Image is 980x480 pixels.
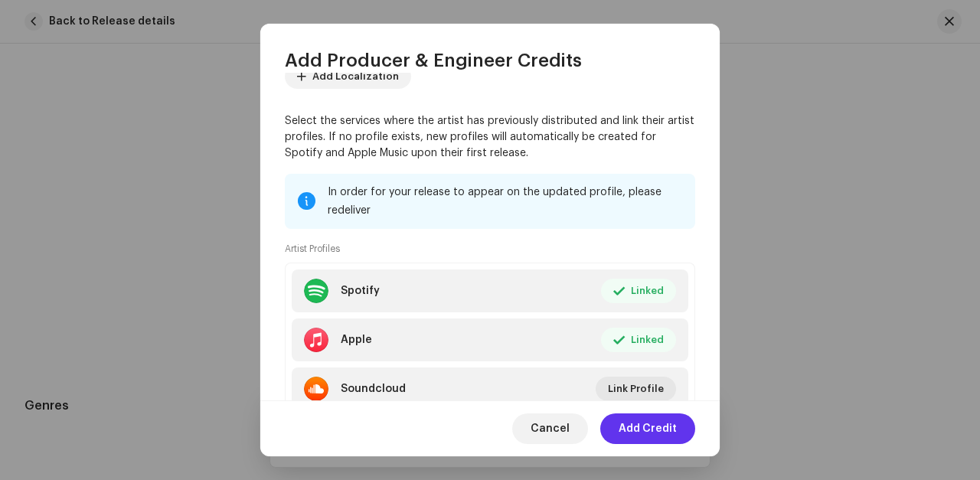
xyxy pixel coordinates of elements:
span: Add Localization [312,61,399,92]
span: Add Producer & Engineer Credits [285,48,582,73]
span: Link Profile [608,374,664,404]
button: Link Profile [596,377,676,401]
small: Artist Profiles [285,241,340,256]
span: Add Credit [619,413,677,444]
p: Select the services where the artist has previously distributed and link their artist profiles. I... [285,113,695,162]
div: Apple [341,334,372,346]
button: Linked [601,279,676,303]
span: Linked [631,276,664,306]
button: Add Localization [285,64,411,89]
button: Cancel [512,413,588,444]
div: Spotify [341,285,380,297]
span: Cancel [531,413,570,444]
div: In order for your release to appear on the updated profile, please redeliver [328,183,683,220]
div: Soundcloud [341,383,406,395]
button: Add Credit [600,413,695,444]
button: Linked [601,328,676,352]
span: Linked [631,325,664,355]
